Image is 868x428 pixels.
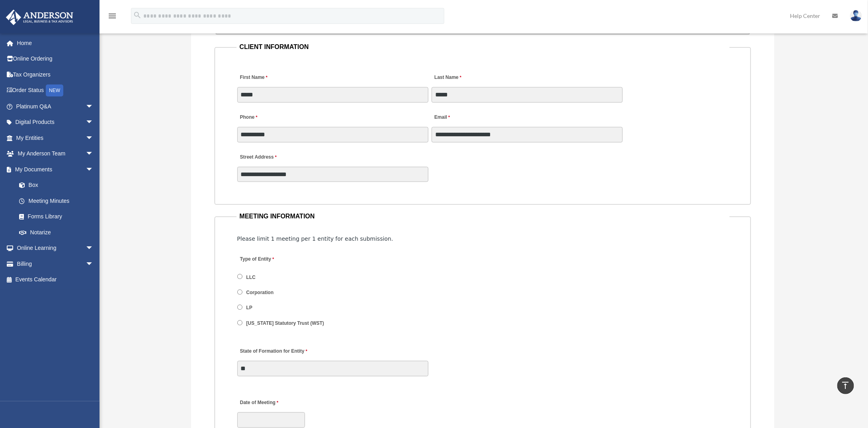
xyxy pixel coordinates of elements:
[86,98,102,115] span: arrow_drop_down
[432,112,452,123] label: Email
[108,14,117,21] a: menu
[46,84,63,96] div: NEW
[6,146,106,162] a: My Anderson Teamarrow_drop_down
[11,193,102,209] a: Meeting Minutes
[850,10,862,22] img: User Pic
[837,377,854,394] a: vertical_align_top
[86,130,102,146] span: arrow_drop_down
[6,98,106,114] a: Platinum Q&Aarrow_drop_down
[237,211,729,222] legend: MEETING INFORMATION
[86,114,102,131] span: arrow_drop_down
[6,256,106,272] a: Billingarrow_drop_down
[11,224,106,240] a: Notarize
[244,320,327,327] label: [US_STATE] Statutory Trust (WST)
[86,161,102,178] span: arrow_drop_down
[6,82,106,99] a: Order StatusNEW
[244,289,277,296] label: Corporation
[432,73,463,83] label: Last Name
[6,130,106,146] a: My Entitiesarrow_drop_down
[6,51,106,67] a: Online Ordering
[6,272,106,288] a: Events Calendar
[237,41,729,53] legend: CLIENT INFORMATION
[6,161,106,177] a: My Documentsarrow_drop_down
[237,254,313,265] label: Type of Entity
[244,274,259,281] label: LLC
[133,11,142,20] i: search
[86,240,102,257] span: arrow_drop_down
[237,73,270,83] label: First Name
[86,256,102,272] span: arrow_drop_down
[11,209,106,225] a: Forms Library
[841,381,850,390] i: vertical_align_top
[11,177,106,193] a: Box
[86,146,102,162] span: arrow_drop_down
[6,67,106,82] a: Tax Organizers
[237,346,309,357] label: State of Formation for Entity
[4,10,76,25] img: Anderson Advisors Platinum Portal
[6,35,106,51] a: Home
[108,11,117,21] i: menu
[237,398,313,408] label: Date of Meeting
[237,236,393,242] span: Please limit 1 meeting per 1 entity for each submission.
[237,112,260,123] label: Phone
[237,152,313,163] label: Street Address
[6,240,106,256] a: Online Learningarrow_drop_down
[244,304,256,312] label: LP
[6,114,106,130] a: Digital Productsarrow_drop_down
